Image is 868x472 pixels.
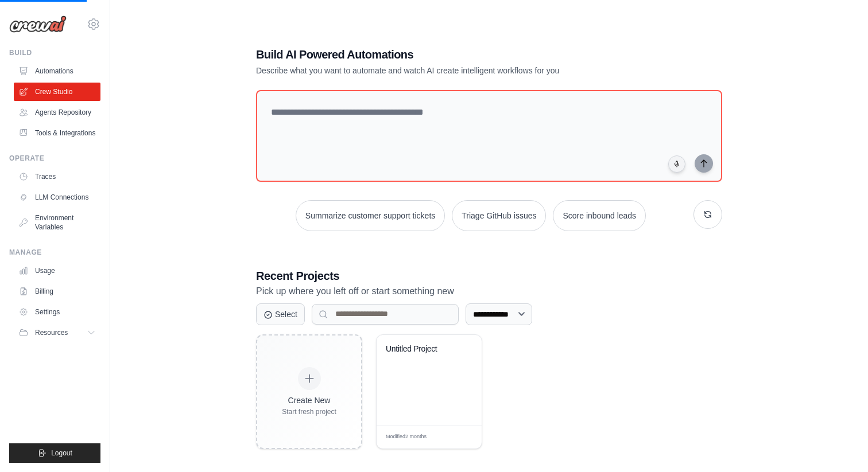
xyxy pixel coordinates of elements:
[256,65,642,76] p: Describe what you want to automate and watch AI create intelligent workflows for you
[9,248,100,257] div: Manage
[51,448,72,458] span: Logout
[282,407,336,416] div: Start fresh project
[9,154,100,163] div: Operate
[256,303,305,325] button: Select
[14,62,100,80] a: Automations
[14,323,100,342] button: Resources
[452,200,546,231] button: Triage GitHub issues
[296,200,445,231] button: Summarize customer support tickets
[14,282,100,301] a: Billing
[455,433,464,442] span: Edit
[14,167,100,186] a: Traces
[386,433,427,441] span: Modified 2 months
[14,188,100,206] a: LLM Connections
[14,124,100,142] a: Tools & Integrations
[386,344,455,354] div: Untitled Project
[9,443,100,463] button: Logout
[14,303,100,321] a: Settings
[14,83,100,101] a: Crew Studio
[14,262,100,280] a: Usage
[9,15,67,33] img: Logo
[668,155,685,173] button: Click to speak your automation idea
[553,200,646,231] button: Score inbound leads
[256,284,722,299] p: Pick up where you left off or start something new
[9,48,100,57] div: Build
[35,328,68,337] span: Resources
[14,103,100,122] a: Agents Repository
[14,209,100,236] a: Environment Variables
[256,46,642,63] h1: Build AI Powered Automations
[256,268,722,284] h3: Recent Projects
[282,395,336,406] div: Create New
[693,200,722,229] button: Get new suggestions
